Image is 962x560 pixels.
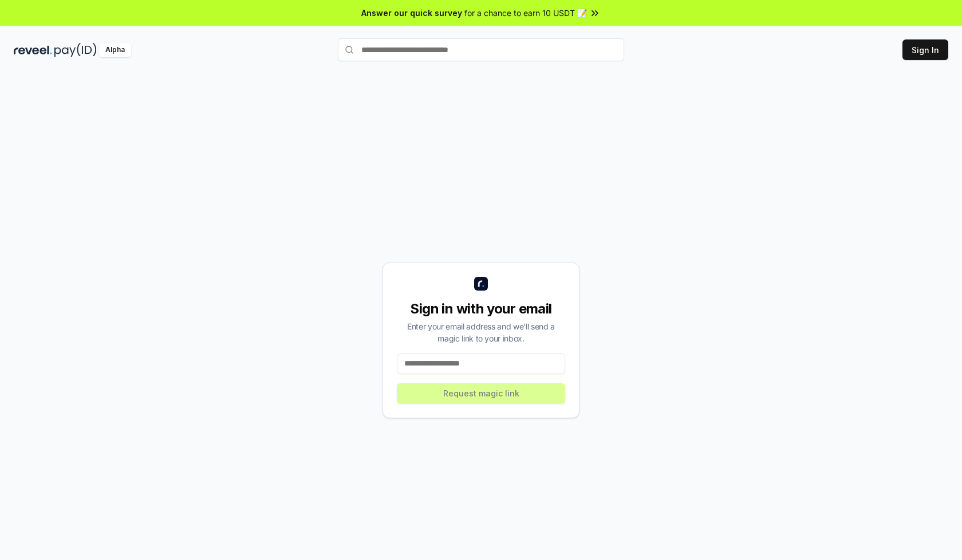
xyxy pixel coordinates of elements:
[99,43,131,57] div: Alpha
[474,277,488,291] img: logo_small
[397,300,565,318] div: Sign in with your email
[464,7,587,19] span: for a chance to earn 10 USDT 📝
[902,39,948,60] button: Sign In
[361,7,462,19] span: Answer our quick survey
[54,43,97,57] img: pay_id
[397,320,565,344] div: Enter your email address and we’ll send a magic link to your inbox.
[14,43,52,57] img: reveel_dark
